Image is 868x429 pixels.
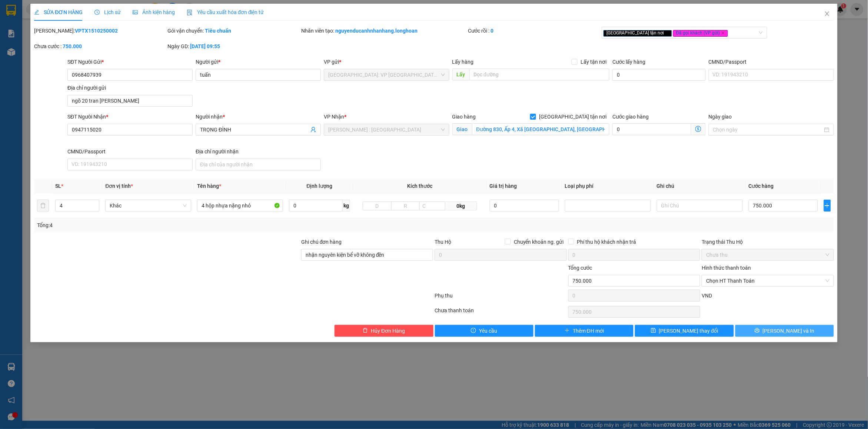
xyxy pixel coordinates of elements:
[391,202,420,210] input: R
[407,183,432,189] span: Kích thước
[562,179,654,193] th: Loại phụ phí
[335,28,418,34] b: nguyenducanhnhanhang.longhoan
[20,25,39,31] strong: CSKH:
[328,69,445,80] span: Hà Nội: VP Quận Thanh Xuân
[452,59,474,65] span: Lấy hàng
[94,9,121,15] span: Lịch sử
[535,325,633,337] button: plusThêm ĐH mới
[419,202,445,210] input: C
[67,95,193,107] input: Địa chỉ của người gửi
[824,200,831,212] button: plus
[187,9,264,15] span: Yêu cầu xuất hóa đơn điện tử
[67,113,193,121] div: SĐT Người Nhận
[721,31,725,35] span: close
[328,124,445,135] span: Hồ Chí Minh : Kho Quận 12
[603,30,672,37] span: [GEOGRAPHIC_DATA] tận nơi
[196,159,321,170] input: Địa chỉ của người nhận
[110,200,187,211] span: Khác
[651,328,656,334] span: save
[167,27,299,35] div: Gói vận chuyển:
[301,27,467,35] div: Nhân viên tạo:
[343,200,350,212] span: kg
[568,265,592,271] span: Tổng cước
[50,15,152,23] span: Ngày in phiếu: 09:47 ngày
[702,293,712,299] span: VND
[371,327,405,335] span: Hủy Đơn Hàng
[67,58,193,66] div: SĐT Người Gửi
[673,30,728,37] span: Đã gọi khách (VP gửi)
[197,200,283,212] input: VD: Bàn, Ghế
[565,328,570,334] span: plus
[434,306,567,319] div: Chưa thanh toán
[307,183,333,189] span: Định lượng
[578,58,609,66] span: Lấy tận nơi
[67,147,193,156] div: CMND/Passport
[612,69,706,81] input: Cước lấy hàng
[713,126,823,134] input: Ngày giao
[471,328,476,334] span: exclamation-circle
[435,239,451,245] span: Thu Hộ
[167,42,299,50] div: Ngày GD:
[52,3,150,13] strong: PHIẾU DÁN LÊN HÀNG
[659,327,718,335] span: [PERSON_NAME] thay đổi
[573,327,604,335] span: Thêm ĐH mới
[196,58,321,66] div: Người gửi
[452,69,469,80] span: Lấy
[434,292,567,305] div: Phụ thu
[612,59,645,65] label: Cước lấy hàng
[190,43,220,49] b: [DATE] 09:55
[324,114,344,120] span: VP Nhận
[709,58,834,66] div: CMND/Passport
[706,275,829,286] span: Chọn HT Thanh Toán
[197,183,221,189] span: Tên hàng
[824,203,831,209] span: plus
[187,10,193,16] img: icon
[491,28,494,34] b: 0
[749,183,774,189] span: Cước hàng
[469,69,610,80] input: Dọc đường
[133,10,138,15] span: picture
[205,28,231,34] b: Tiêu chuẩn
[665,31,669,35] span: close
[133,9,175,15] span: Ảnh kiện hàng
[67,84,193,92] div: Địa chỉ người gửi
[536,113,609,121] span: [GEOGRAPHIC_DATA] tận nơi
[490,183,517,189] span: Giá trị hàng
[34,9,83,15] span: SỬA ĐƠN HÀNG
[63,43,82,49] b: 750.000
[824,11,830,17] span: close
[301,239,342,245] label: Ghi chú đơn hàng
[324,58,449,66] div: VP gửi
[435,325,533,337] button: exclamation-circleYêu cầu
[479,327,497,335] span: Yêu cầu
[310,127,316,133] span: user-add
[59,25,148,39] span: CÔNG TY TNHH CHUYỂN PHÁT NHANH BẢO AN
[3,45,112,55] span: Mã đơn: VPTX1510250001
[94,10,100,15] span: clock-circle
[763,327,815,335] span: [PERSON_NAME] và In
[34,10,39,15] span: edit
[657,200,743,212] input: Ghi Chú
[452,114,476,120] span: Giao hàng
[468,27,600,35] div: Cước rồi :
[335,325,433,337] button: deleteHủy Đơn Hàng
[574,238,639,246] span: Phí thu hộ khách nhận trả
[105,183,133,189] span: Đơn vị tính
[612,123,691,135] input: Cước giao hàng
[196,113,321,121] div: Người nhận
[37,200,49,212] button: delete
[511,238,567,246] span: Chuyển khoản ng. gửi
[301,249,433,261] input: Ghi chú đơn hàng
[635,325,734,337] button: save[PERSON_NAME] thay đổi
[75,28,118,34] b: VPTX1510250002
[34,27,166,35] div: [PERSON_NAME]:
[695,126,701,132] span: dollar-circle
[755,328,760,334] span: printer
[702,238,834,246] div: Trạng thái Thu Hộ
[34,42,166,50] div: Chưa cước :
[445,202,477,210] span: 0kg
[196,147,321,156] div: Địa chỉ người nhận
[735,325,834,337] button: printer[PERSON_NAME] và In
[817,4,838,24] button: Close
[55,183,61,189] span: SL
